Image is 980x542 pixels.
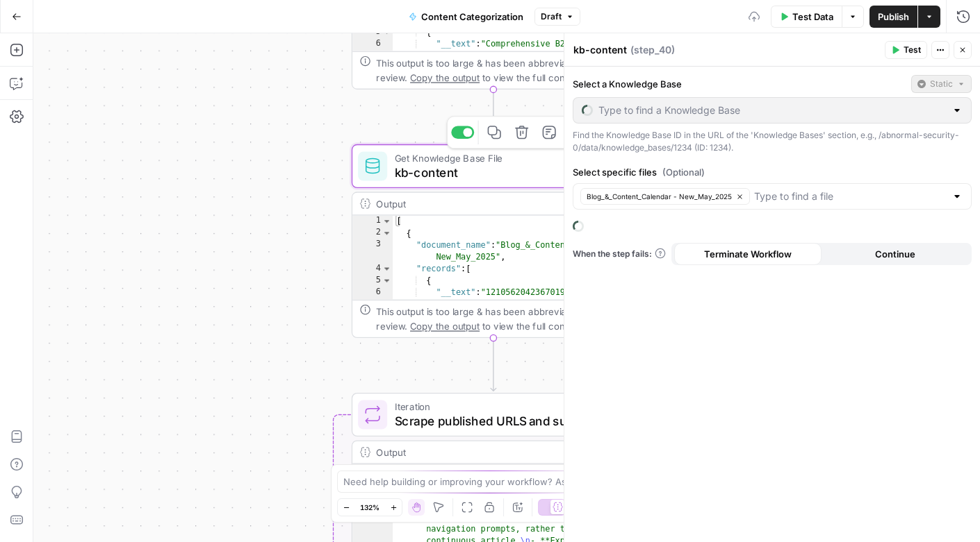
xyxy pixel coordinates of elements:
div: This output is too large & has been abbreviated for review. to view the full content. [376,304,627,333]
span: (Optional) [662,165,705,179]
div: Find the Knowledge Base ID in the URL of the 'Knowledge Bases' section, e.g., /abnormal-security-... [573,129,972,154]
span: kb-content [395,164,579,182]
div: 1 [352,216,393,228]
button: Test Data [771,6,842,28]
span: Toggle code folding, rows 2 through 9 [382,228,391,239]
label: Select specific files [573,165,972,179]
span: Blog_&_Content_Calendar - New_May_2025 [587,191,732,202]
g: Edge from step_40 to step_50 [491,338,496,391]
span: Get Knowledge Base File [395,151,579,165]
button: Publish [869,6,917,28]
div: Get Knowledge Base Filekb-contentStep 40TestOutput[ { "document_name":"Blog_&_Content_Calendar - ... [352,144,635,338]
button: Draft [534,8,580,26]
textarea: kb-content [573,43,627,57]
div: This output is too large & has been abbreviated for review. to view the full content. [376,56,627,85]
span: Static [930,78,953,90]
div: 5 [352,275,393,287]
span: Iteration [395,399,580,414]
span: Continue [875,247,915,261]
div: 3 [352,239,393,263]
input: Type to find a file [754,189,946,203]
span: Toggle code folding, rows 1 through 10 [382,216,391,228]
span: Toggle code folding, rows 5 through 7 [382,275,391,287]
div: Output [376,196,585,211]
button: Continue [822,243,969,265]
span: ( step_40 ) [630,43,675,57]
span: Content Categorization [421,10,523,24]
span: Scrape published URLS and summarize [395,412,580,430]
div: 2 [352,228,393,239]
input: Type to find a Knowledge Base [598,103,946,117]
span: Copy the output [410,321,480,332]
span: Terminate Workflow [704,247,792,261]
span: Draft [541,10,562,23]
label: Select a Knowledge Base [573,77,906,91]
button: Static [911,75,972,93]
button: Content Categorization [400,6,532,28]
div: 4 [352,263,393,275]
button: Test [885,41,927,59]
span: Copy the output [410,72,480,83]
a: When the step fails: [573,248,666,260]
button: Blog_&_Content_Calendar - New_May_2025 [580,188,750,205]
span: Test [904,44,921,56]
span: Toggle code folding, rows 4 through 8 [382,263,391,275]
span: 132% [360,502,379,513]
span: Publish [878,10,909,24]
div: Output [376,445,585,459]
span: Test Data [792,10,833,24]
